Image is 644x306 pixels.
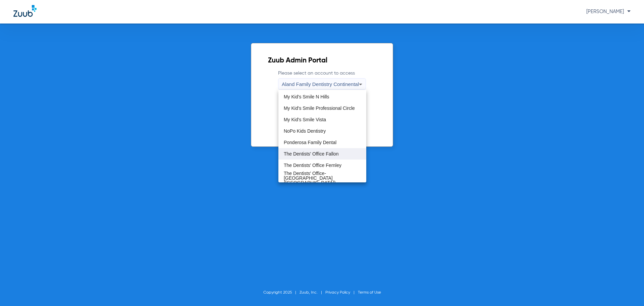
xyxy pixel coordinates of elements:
[284,171,361,185] span: The Dentists' Office-[GEOGRAPHIC_DATA] ([GEOGRAPHIC_DATA])
[284,106,355,111] span: My Kid's Smile Professional Circle
[284,140,336,145] span: Ponderosa Family Dental
[284,129,326,133] span: NoPo Kids Dentistry
[284,94,329,99] span: My Kid's Smile N Hills
[284,117,326,122] span: My Kid's Smile Vista
[284,163,341,168] span: The Dentists' Office Fernley
[284,151,338,156] span: The Dentists' Office Fallon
